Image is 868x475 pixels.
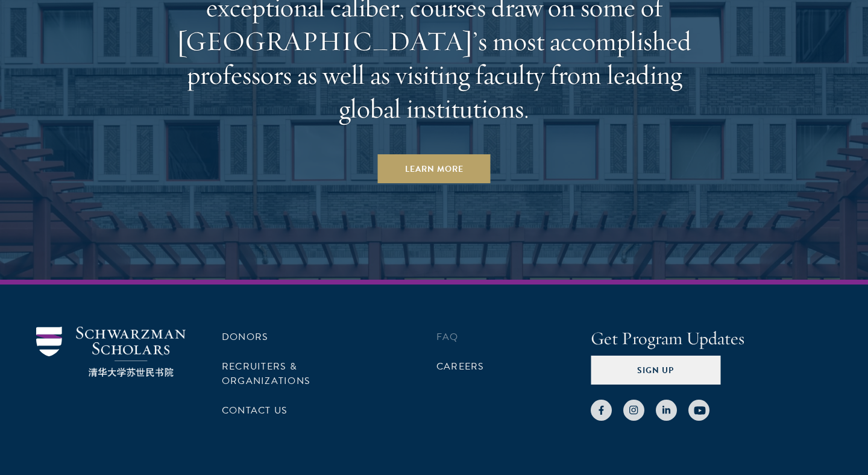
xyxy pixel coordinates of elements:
img: Schwarzman Scholars [36,327,186,377]
a: Careers [436,359,485,374]
a: Learn More [378,154,491,183]
a: Contact Us [222,403,288,418]
a: Donors [222,330,268,344]
button: Sign Up [591,356,720,385]
a: FAQ [436,330,459,344]
a: Recruiters & Organizations [222,359,310,388]
h4: Get Program Updates [591,327,832,351]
